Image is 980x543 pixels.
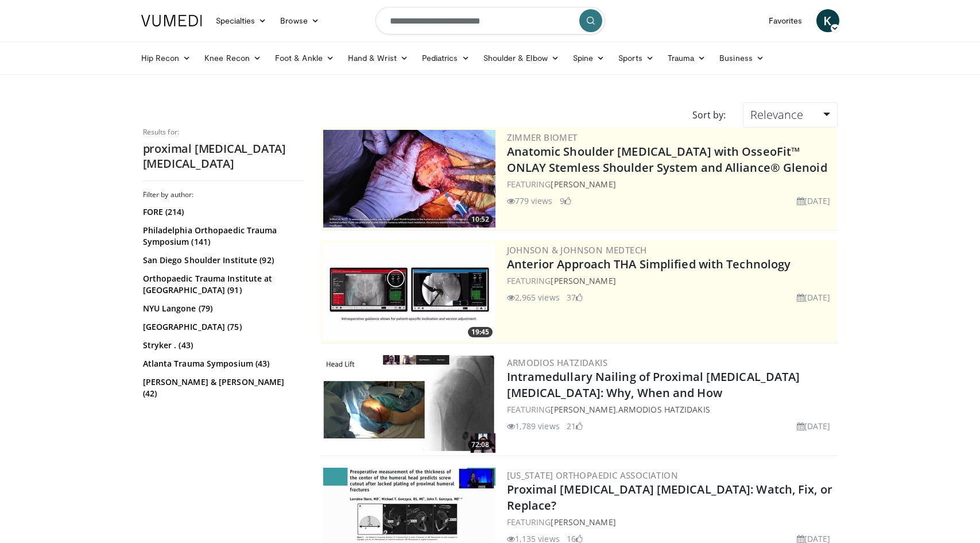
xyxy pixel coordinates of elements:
a: Relevance [743,102,837,128]
a: [PERSON_NAME] [551,404,615,415]
a: K [816,9,839,32]
a: Armodios Hatzidakis [618,404,710,415]
img: 06bb1c17-1231-4454-8f12-6191b0b3b81a.300x170_q85_crop-smart_upscale.jpg [323,242,495,340]
h3: Filter by author: [143,190,304,199]
img: 2294a05c-9c78-43a3-be21-f98653b8503a.300x170_q85_crop-smart_upscale.jpg [323,355,495,453]
a: [PERSON_NAME] [551,275,615,286]
li: 21 [567,420,583,432]
a: Business [712,47,771,70]
li: [DATE] [797,195,831,207]
a: Shoulder & Elbow [477,47,566,70]
a: Armodios Hatzidakis [507,357,608,368]
span: 72:08 [468,440,493,450]
span: 19:45 [468,327,493,337]
a: Zimmer Biomet [507,132,578,143]
a: [US_STATE] Orthopaedic Association [507,469,679,481]
a: Stryker . (43) [143,340,301,351]
a: Philadelphia Orthopaedic Trauma Symposium (141) [143,225,301,248]
a: [PERSON_NAME] [551,179,615,190]
div: FEATURING [507,275,835,287]
div: FEATURING , [507,403,835,415]
a: Spine [566,47,611,70]
a: [GEOGRAPHIC_DATA] (75) [143,321,301,333]
a: Hand & Wrist [341,47,415,70]
a: Anatomic Shoulder [MEDICAL_DATA] with OsseoFit™ ONLAY Stemless Shoulder System and Alliance® Glenoid [507,144,827,175]
a: Intramedullary Nailing of Proximal [MEDICAL_DATA] [MEDICAL_DATA]: Why, When and How [507,369,800,400]
a: 10:52 [323,130,495,228]
a: Favorites [762,9,809,32]
span: 10:52 [468,214,493,225]
a: Johnson & Johnson MedTech [507,244,647,256]
li: 9 [560,195,571,207]
input: Search topics, interventions [375,7,605,34]
li: 1,789 views [507,420,560,432]
a: Knee Recon [197,47,268,70]
img: 68921608-6324-4888-87da-a4d0ad613160.300x170_q85_crop-smart_upscale.jpg [323,130,495,228]
a: Trauma [661,47,713,70]
a: Hip Recon [134,47,198,70]
li: 2,965 views [507,291,560,303]
a: San Diego Shoulder Institute (92) [143,255,301,266]
span: Relevance [750,107,803,122]
li: [DATE] [797,291,831,303]
img: VuMedi Logo [141,15,202,26]
li: 779 views [507,195,553,207]
a: Anterior Approach THA Simplified with Technology [507,256,791,272]
a: Pediatrics [415,47,477,70]
a: Orthopaedic Trauma Institute at [GEOGRAPHIC_DATA] (91) [143,273,301,296]
a: 19:45 [323,242,495,340]
a: Browse [273,9,326,32]
a: Atlanta Trauma Symposium (43) [143,358,301,369]
div: FEATURING [507,516,835,528]
a: 72:08 [323,355,495,453]
div: FEATURING [507,178,835,190]
h2: proximal [MEDICAL_DATA] [MEDICAL_DATA] [143,141,304,171]
a: Sports [611,47,661,70]
a: FORE (214) [143,206,301,218]
a: Proximal [MEDICAL_DATA] [MEDICAL_DATA]: Watch, Fix, or Replace? [507,482,832,513]
p: Results for: [143,128,304,137]
li: 37 [567,291,583,303]
div: Sort by: [684,102,734,128]
a: Specialties [209,9,274,32]
a: Foot & Ankle [268,47,341,70]
li: [DATE] [797,420,831,432]
a: [PERSON_NAME] [551,517,615,527]
a: NYU Langone (79) [143,303,301,314]
a: [PERSON_NAME] & [PERSON_NAME] (42) [143,376,301,399]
